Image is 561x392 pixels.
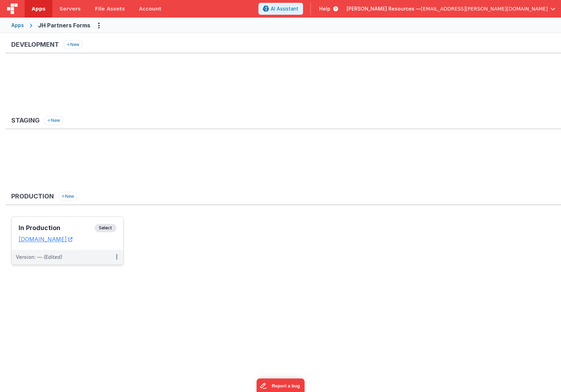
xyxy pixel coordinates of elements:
[11,117,40,124] h3: Staging
[44,116,63,125] button: New
[11,22,24,29] div: Apps
[16,254,62,261] div: Version: —
[44,254,62,260] span: (Edited)
[38,21,90,30] div: JH Partners Forms
[271,5,298,12] span: AI Assistant
[59,5,80,12] span: Servers
[95,224,116,232] span: Select
[258,3,303,15] button: AI Assistant
[63,40,83,49] button: New
[11,41,59,48] h3: Development
[11,193,54,200] h3: Production
[19,224,95,231] h3: In Production
[319,5,330,12] span: Help
[32,5,45,12] span: Apps
[347,5,555,12] button: [PERSON_NAME] Resources — [EMAIL_ADDRESS][PERSON_NAME][DOMAIN_NAME]
[347,5,421,12] span: [PERSON_NAME] Resources —
[58,192,77,201] button: New
[93,20,104,31] button: Options
[421,5,548,12] span: [EMAIL_ADDRESS][PERSON_NAME][DOMAIN_NAME]
[95,5,125,12] span: File Assets
[19,236,72,243] a: [DOMAIN_NAME]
